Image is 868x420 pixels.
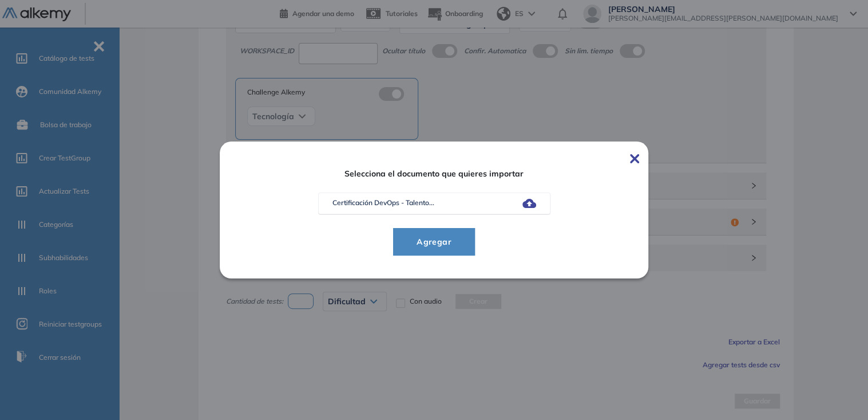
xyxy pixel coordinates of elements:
img: Cerrar [630,154,639,163]
span: Agregar [407,235,461,249]
p: Certificación DevOps - Talento... [332,198,434,208]
button: Agregar [393,228,475,256]
span: Selecciona el documento que quieres importar [252,169,616,179]
img: Subir archivos [522,199,536,208]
